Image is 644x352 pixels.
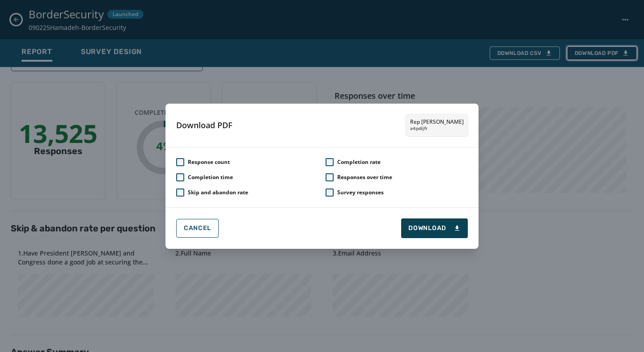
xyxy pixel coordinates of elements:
span: Response count [188,159,230,166]
p: Rep [PERSON_NAME] [410,118,464,126]
span: Cancel [184,225,211,232]
span: Download [408,224,461,233]
span: Completion rate [337,159,381,166]
p: a4pdijfr [410,126,428,132]
button: Download [401,218,468,238]
body: Rich Text Area [7,7,292,17]
button: Cancel [176,219,219,238]
h3: Download PDF [176,119,233,131]
span: Responses over time [337,174,392,181]
span: Skip and abandon rate [188,189,248,196]
span: Completion time [188,174,233,181]
span: Survey responses [337,189,384,196]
